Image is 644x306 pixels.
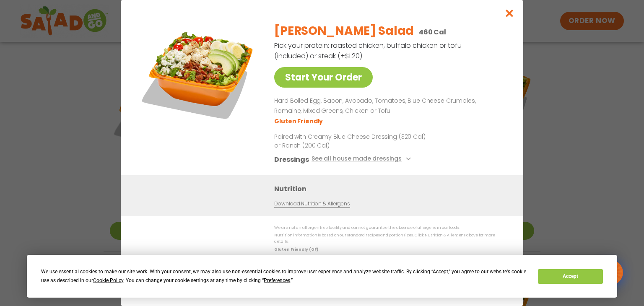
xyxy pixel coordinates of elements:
h3: Dressings [274,154,309,165]
span: Cookie Policy [93,277,123,283]
p: We are not an allergen free facility and cannot guarantee the absence of allergens in our foods. [274,225,506,231]
button: See all house made dressings [312,154,413,165]
li: Gluten Friendly [274,117,324,126]
a: Download Nutrition & Allergens [274,200,350,208]
a: Start Your Order [274,67,373,88]
h3: Nutrition [274,184,511,194]
img: Featured product photo for Cobb Salad [140,16,257,133]
div: We use essential cookies to make our site work. With your consent, we may also use non-essential ... [41,267,528,285]
button: Accept [538,269,602,284]
p: 460 Cal [419,27,446,37]
p: Hard Boiled Egg, Bacon, Avocado, Tomatoes, Blue Cheese Crumbles, Romaine, Mixed Greens, Chicken o... [274,96,503,116]
p: Paired with Creamy Blue Cheese Dressing (320 Cal) or Ranch (200 Cal) [274,132,429,150]
p: While our menu includes ingredients that are made without gluten, our restaurants are not gluten ... [274,254,506,267]
h2: [PERSON_NAME] Salad [274,22,414,40]
p: Nutrition information is based on our standard recipes and portion sizes. Click Nutrition & Aller... [274,232,506,245]
div: Cookie Consent Prompt [27,255,617,298]
span: Preferences [264,277,290,283]
p: Pick your protein: roasted chicken, buffalo chicken or tofu (included) or steak (+$1.20) [274,40,463,61]
strong: Gluten Friendly (GF) [274,247,318,252]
